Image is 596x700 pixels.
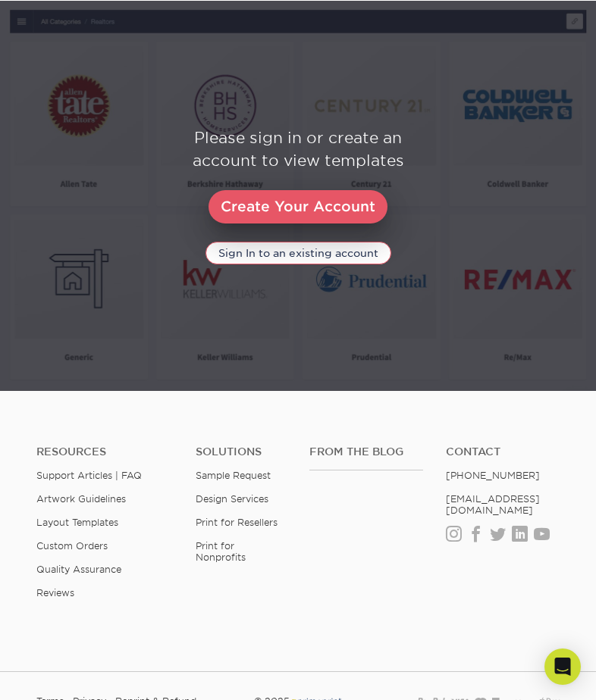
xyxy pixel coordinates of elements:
a: Print for Resellers [196,517,278,528]
a: Sample Request [196,470,271,481]
a: Reviews [36,587,74,598]
a: Contact [446,445,560,458]
a: [EMAIL_ADDRESS][DOMAIN_NAME] [446,493,540,516]
a: Custom Orders [36,540,108,552]
a: [PHONE_NUMBER] [446,470,540,481]
a: Layout Templates [36,517,118,528]
a: Artwork Guidelines [36,493,126,505]
a: Sign In to an existing account [205,242,391,264]
h4: Solutions [196,445,287,458]
a: Support Articles | FAQ [36,470,142,481]
h4: From the Blog [309,445,423,458]
a: Create Your Account [209,190,387,223]
a: Design Services [196,493,268,505]
a: Quality Assurance [36,564,121,575]
div: Please sign in or create an account to view templates [6,127,590,172]
div: Open Intercom Messenger [544,648,581,685]
h4: Resources [36,445,173,458]
a: Print for Nonprofits [196,540,246,563]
